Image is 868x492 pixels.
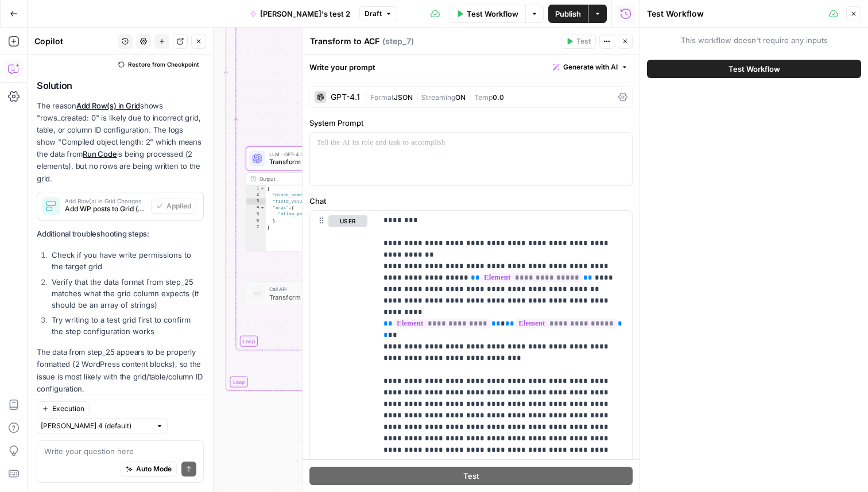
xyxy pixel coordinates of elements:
[121,462,177,476] button: Auto Mode
[309,117,633,129] label: System Prompt
[246,211,266,218] div: 5
[303,55,640,79] div: Write your prompt
[474,93,493,102] span: Temp
[37,100,204,185] p: The reason shows "rows_created: 0" is likely due to incorrect grid, table, or column ID configura...
[269,292,370,302] span: Transform to WP by API
[365,91,370,102] span: |
[49,249,204,272] li: Check if you have write permissions to the target grid
[331,93,360,101] div: GPT-4.1
[246,185,266,192] div: 1
[467,8,518,20] span: Test Workflow
[269,285,370,293] span: Call API
[413,91,421,102] span: |
[37,229,149,238] strong: Additional troubleshooting steps:
[269,150,373,158] span: LLM · GPT-4.1
[493,93,504,102] span: 0.0
[463,470,479,482] span: Test
[246,281,400,305] div: Call APITransform to WP by APIStep 21
[246,218,266,224] div: 6
[151,199,196,214] button: Applied
[449,5,525,23] button: Test Workflow
[548,5,588,23] button: Publish
[37,401,90,416] button: Execution
[382,36,414,47] span: ( step_7 )
[65,204,146,214] span: Add WP posts to Grid (step_26)
[83,149,117,158] a: Run Code
[246,204,266,211] div: 4
[421,93,455,102] span: Streaming
[52,404,84,414] span: Execution
[246,146,400,251] div: LLM · GPT-4.1Transform to ACFStep 7Output{ "block_name":"faq", "field_values":{}, "args":{ "allow...
[246,224,266,230] div: 7
[49,314,204,337] li: Try writing to a test grid first to confirm the step configuration works
[128,60,199,69] span: Restore from Checkpoint
[563,62,618,72] span: Generate with AI
[365,9,382,19] span: Draft
[394,93,413,102] span: JSON
[243,5,357,23] button: [PERSON_NAME]'s test 2
[136,464,172,474] span: Auto Mode
[647,60,861,78] button: Test Workflow
[576,36,591,47] span: Test
[37,80,204,91] h2: Solution
[246,192,266,198] div: 2
[455,93,466,102] span: ON
[466,91,474,102] span: |
[259,185,265,192] span: Toggle code folding, rows 1 through 7
[647,34,861,46] span: This workflow doesn't require any inputs
[76,101,140,110] a: Add Row(s) in Grid
[309,467,633,485] button: Test
[37,346,204,395] p: The data from step_25 appears to be properly formatted (2 WordPress content blocks), so the issue...
[310,36,379,47] textarea: Transform to ACF
[548,60,633,75] button: Generate with AI
[260,8,350,20] span: [PERSON_NAME]'s test 2
[359,6,397,21] button: Draft
[49,276,204,311] li: Verify that the data format from step_25 matches what the grid column expects (it should be an ar...
[166,201,191,211] span: Applied
[370,93,394,102] span: Format
[555,8,581,20] span: Publish
[114,57,204,71] button: Restore from Checkpoint
[34,36,114,47] div: Copilot
[41,420,151,432] input: Claude Sonnet 4 (default)
[259,175,373,183] div: Output
[728,63,780,75] span: Test Workflow
[309,195,633,207] label: Chat
[65,198,146,204] span: Add Row(s) in Grid Changes
[259,204,265,211] span: Toggle code folding, rows 4 through 6
[328,215,367,227] button: user
[269,157,373,166] span: Transform to ACF
[561,34,596,49] button: Test
[246,198,266,204] div: 3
